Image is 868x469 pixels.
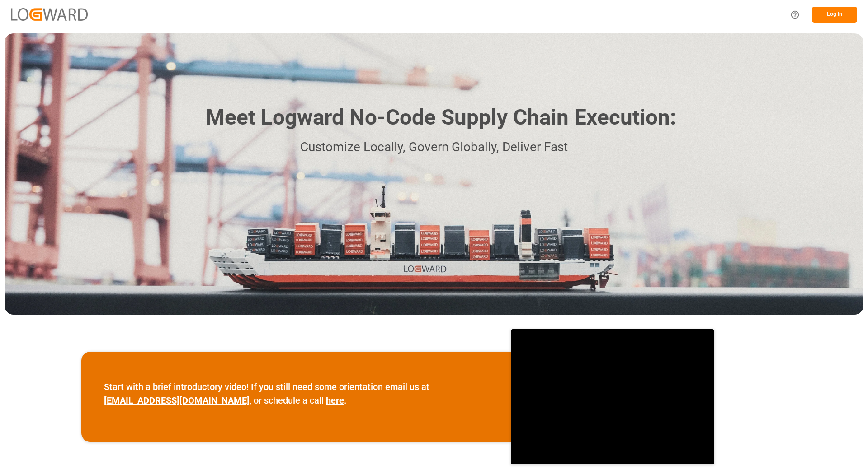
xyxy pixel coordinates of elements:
a: here [326,395,344,406]
h1: Meet Logward No-Code Supply Chain Execution: [206,102,676,134]
p: Customize Locally, Govern Globally, Deliver Fast [192,137,676,158]
button: Help Center [785,5,805,25]
p: Start with a brief introductory video! If you still need some orientation email us at , or schedu... [104,380,488,407]
button: Log In [812,7,857,23]
a: [EMAIL_ADDRESS][DOMAIN_NAME] [104,395,250,406]
img: Logward_new_orange.png [11,8,88,20]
